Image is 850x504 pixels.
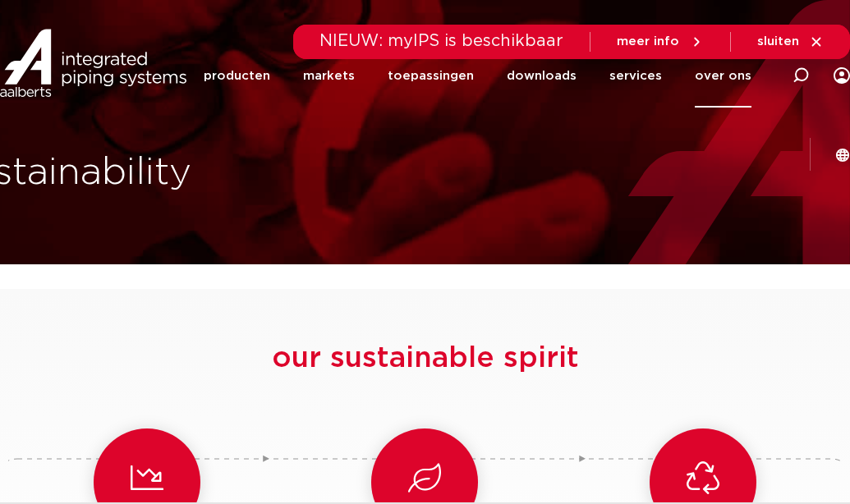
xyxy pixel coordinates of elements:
a: downloads [507,44,577,108]
span: sluiten [757,35,799,48]
div: my IPS [834,57,850,94]
span: NIEUW: myIPS is beschikbaar [319,33,563,49]
span: meer info [617,35,679,48]
a: meer info [617,34,704,49]
a: sluiten [757,34,824,49]
h3: our sustainable spirit [8,338,842,379]
nav: Menu [204,44,751,108]
a: producten [204,44,270,108]
a: markets [303,44,355,108]
a: toepassingen [388,44,474,108]
a: services [609,44,662,108]
a: over ons [695,44,751,108]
